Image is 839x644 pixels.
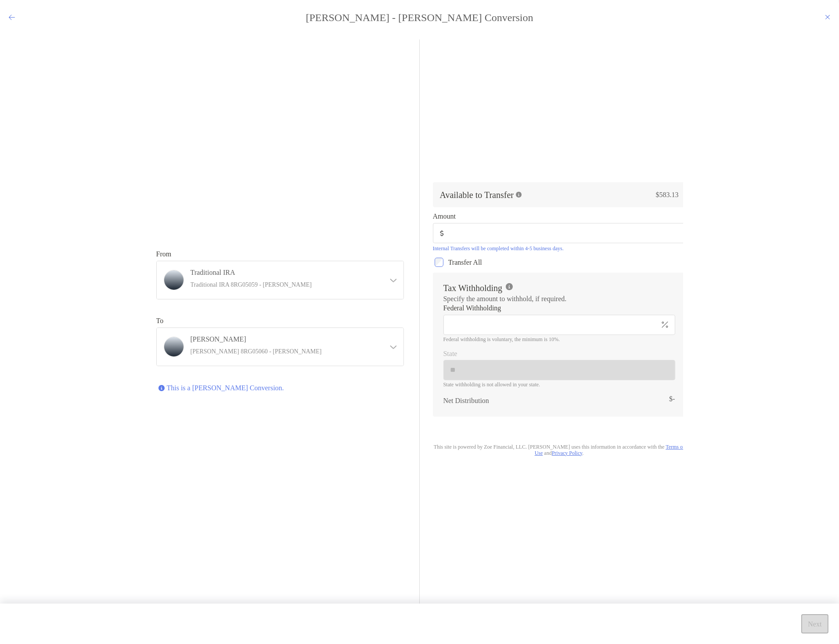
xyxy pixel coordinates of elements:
label: State [443,350,457,357]
p: [PERSON_NAME] 8RG05060 - [PERSON_NAME] [191,346,380,357]
span: Amount [433,212,686,220]
a: Privacy Policy [552,450,583,456]
h4: [PERSON_NAME] [191,335,380,343]
input: Federal Withholdinginput icon [444,321,658,328]
span: $ - [669,395,675,406]
p: Traditional IRA 8RG05059 - [PERSON_NAME] [191,279,380,290]
img: Traditional IRA [164,270,184,290]
img: input icon [662,321,668,328]
p: Net Distribution [443,395,489,406]
p: This is a [PERSON_NAME] Conversion. [167,384,284,393]
span: Federal withholding is voluntary, the minimum is 10%. [443,336,560,342]
div: Transfer All [433,256,686,268]
label: From [156,250,172,258]
img: input icon [440,230,444,237]
p: Specify the amount to withhold, if required. [443,293,567,304]
img: icon tooltip [506,283,513,290]
div: Internal Transfers will be completed within 4-5 business days. [433,245,686,252]
img: Icon info [158,385,165,391]
input: Amountinput icon [447,230,685,237]
h3: Tax Withholding [443,283,503,293]
h3: Available to Transfer [440,190,514,200]
label: To [156,317,164,325]
p: This site is powered by Zoe Financial, LLC. [PERSON_NAME] uses this information in accordance wit... [433,444,686,456]
a: Terms of Use [535,444,684,456]
p: $583.13 [529,189,679,200]
span: Federal Withholding [443,304,675,312]
h4: Traditional IRA [191,268,380,277]
img: Roth IRA [164,337,184,356]
span: State withholding is not allowed in your state. [443,381,540,388]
